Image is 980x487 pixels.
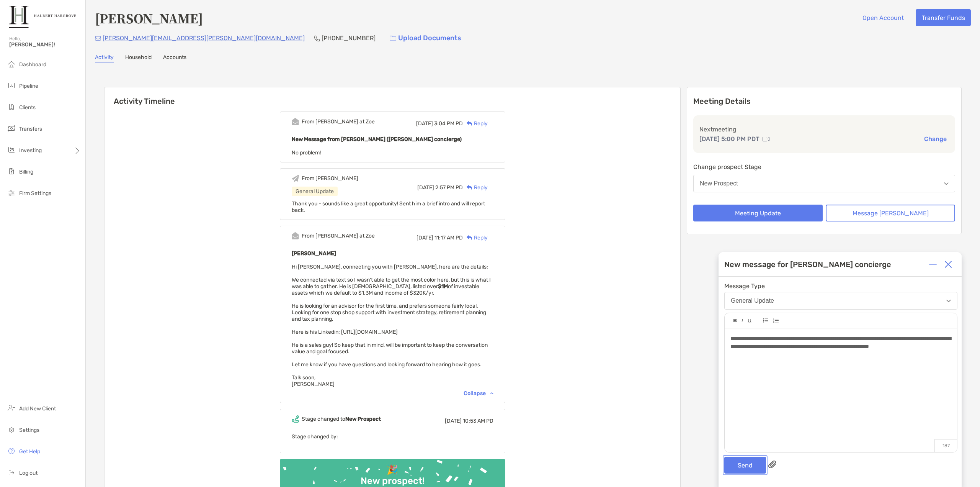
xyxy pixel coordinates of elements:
[768,461,776,468] img: paperclip attachments
[699,125,949,134] p: Next meeting
[384,464,401,476] div: 🎉
[302,175,358,182] div: From [PERSON_NAME]
[163,54,186,62] a: Accounts
[7,59,16,69] img: dashboard icon
[314,35,320,41] img: Phone Icon
[322,33,376,43] p: [PHONE_NUMBER]
[438,283,448,290] strong: $1M
[763,136,769,142] img: communication type
[292,264,491,387] span: Hi [PERSON_NAME], connecting you with [PERSON_NAME], here are the details: We connected via text ...
[292,136,462,143] b: New Message from [PERSON_NAME] ([PERSON_NAME] concierge)
[95,54,114,62] a: Activity
[19,190,51,197] span: Firm Settings
[95,36,101,41] img: Email Icon
[463,234,488,242] div: Reply
[19,83,38,89] span: Pipeline
[292,118,299,125] img: Event icon
[345,416,381,422] b: New Prospect
[105,87,680,106] h6: Activity Timeline
[416,120,433,127] span: [DATE]
[724,292,957,310] button: General Update
[19,104,36,111] span: Clients
[292,175,299,182] img: Event icon
[95,9,203,27] h4: [PERSON_NAME]
[292,250,336,257] b: [PERSON_NAME]
[463,184,488,192] div: Reply
[464,390,493,397] div: Collapse
[7,403,16,413] img: add_new_client icon
[693,175,955,192] button: New Prospect
[9,41,81,48] span: [PERSON_NAME]!
[19,427,39,433] span: Settings
[467,121,472,126] img: Reply icon
[292,149,321,156] span: No problem!
[434,234,463,241] span: 11:17 AM PD
[390,36,396,41] img: button icon
[7,145,16,154] img: investing icon
[693,97,955,106] p: Meeting Details
[929,261,937,268] img: Expand or collapse
[7,446,16,456] img: get-help icon
[445,418,462,424] span: [DATE]
[463,418,493,424] span: 10:53 AM PD
[467,235,472,240] img: Reply icon
[19,405,56,412] span: Add New Client
[7,468,16,477] img: logout icon
[742,319,743,323] img: Editor control icon
[292,200,485,213] span: Thank you - sounds like a great opportunity! Sent him a brief intro and will report back.
[103,33,305,43] p: [PERSON_NAME][EMAIL_ADDRESS][PERSON_NAME][DOMAIN_NAME]
[724,260,891,269] div: New message for [PERSON_NAME] concierge
[700,180,738,187] div: New Prospect
[693,205,823,221] button: Meeting Update
[463,120,488,128] div: Reply
[7,81,16,90] img: pipeline icon
[693,162,955,172] p: Change prospect Stage
[292,432,493,441] p: Stage changed by:
[7,102,16,112] img: clients icon
[922,135,949,143] button: Change
[7,425,16,434] img: settings icon
[19,169,33,175] span: Billing
[385,30,466,46] a: Upload Documents
[302,416,381,422] div: Stage changed to
[773,318,779,323] img: Editor control icon
[125,54,152,62] a: Household
[19,147,42,154] span: Investing
[916,9,971,26] button: Transfer Funds
[7,124,16,133] img: transfers icon
[292,187,338,196] div: General Update
[826,205,955,221] button: Message [PERSON_NAME]
[417,184,434,191] span: [DATE]
[9,3,76,31] img: Zoe Logo
[731,297,774,304] div: General Update
[699,134,759,144] p: [DATE] 5:00 PM PDT
[19,61,46,68] span: Dashboard
[358,476,428,487] div: New prospect!
[302,118,375,125] div: From [PERSON_NAME] at Zoe
[934,439,957,452] p: 187
[946,300,951,302] img: Open dropdown arrow
[19,448,40,455] span: Get Help
[763,318,768,323] img: Editor control icon
[19,470,38,476] span: Log out
[490,392,493,394] img: Chevron icon
[944,261,952,268] img: Close
[467,185,472,190] img: Reply icon
[292,415,299,423] img: Event icon
[302,233,375,239] div: From [PERSON_NAME] at Zoe
[856,9,910,26] button: Open Account
[434,120,463,127] span: 3:04 PM PD
[7,167,16,176] img: billing icon
[416,234,433,241] span: [DATE]
[435,184,463,191] span: 2:57 PM PD
[292,232,299,239] img: Event icon
[724,282,957,290] span: Message Type
[733,319,737,323] img: Editor control icon
[724,457,766,474] button: Send
[944,182,949,185] img: Open dropdown arrow
[748,319,751,323] img: Editor control icon
[7,188,16,197] img: firm-settings icon
[19,126,42,132] span: Transfers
